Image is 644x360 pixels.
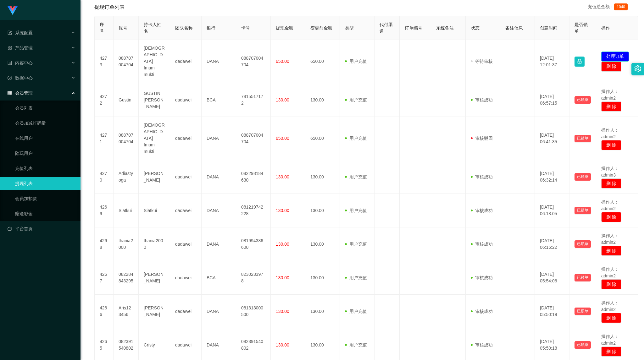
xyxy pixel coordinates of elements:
span: 操作人：admin2 [601,233,619,245]
span: 账号 [119,25,127,30]
td: thania2000 [114,227,139,261]
td: 7815517172 [236,83,271,117]
span: 提现金额 [276,25,293,30]
button: 已锁单 [575,274,591,281]
span: 操作 [601,25,610,30]
span: 会员管理 [8,90,33,95]
td: DANA [202,295,236,328]
button: 删 除 [601,346,621,357]
span: 审核成功 [471,242,493,247]
td: [DATE] 06:57:15 [535,83,569,117]
span: 银行 [207,25,215,30]
i: 图标: appstore-o [8,46,12,50]
td: [DATE] 06:16:22 [535,227,569,261]
span: 订单编号 [405,25,422,30]
button: 已锁单 [575,135,591,142]
td: 4271 [95,117,114,160]
td: dadawei [170,83,202,117]
button: 删 除 [601,140,621,150]
button: 删 除 [601,62,621,72]
td: dadawei [170,160,202,194]
button: 删 除 [601,313,621,323]
span: 130.00 [276,174,289,179]
td: Gustin [114,83,139,117]
span: 用户充值 [345,242,367,247]
td: 4273 [95,40,114,83]
div: 充值总金额： [588,3,630,11]
td: DANA [202,194,236,227]
i: 图标: setting [634,65,641,72]
td: 4272 [95,83,114,117]
span: 代付渠道 [380,22,393,34]
td: GUSTIN [PERSON_NAME] [139,83,170,117]
td: [DEMOGRAPHIC_DATA] Imam mukti [139,117,170,160]
td: 081994386600 [236,227,271,261]
td: 088707004704 [236,117,271,160]
td: 4269 [95,194,114,227]
td: DANA [202,117,236,160]
span: 备注信息 [505,25,523,30]
td: dadawei [170,40,202,83]
td: dadawei [170,295,202,328]
span: 操作人：admin2 [601,334,619,346]
span: 1040 [614,3,628,10]
button: 删 除 [601,101,621,112]
button: 已锁单 [575,308,591,315]
a: 会员加减打码量 [15,117,75,129]
span: 操作人：admin2 [601,89,619,101]
span: 操作人：admin2 [601,199,619,211]
span: 审核成功 [471,208,493,213]
td: 130.00 [305,160,340,194]
span: 序号 [100,22,104,34]
td: 4270 [95,160,114,194]
span: 系统备注 [436,25,454,30]
i: 图标: form [8,30,12,35]
span: 提现订单列表 [94,3,125,11]
span: 持卡人姓名 [144,22,161,34]
span: 操作人：admin2 [601,128,619,139]
td: 082284843295 [114,261,139,295]
span: 操作人：admin2 [601,300,619,312]
span: 内容中心 [8,60,33,65]
a: 陪玩用户 [15,147,75,160]
a: 会员加扣款 [15,192,75,205]
td: dadawei [170,117,202,160]
span: 是否锁单 [575,22,588,34]
td: [PERSON_NAME] [139,261,170,295]
a: 提现列表 [15,177,75,190]
td: 082298184630 [236,160,271,194]
span: 用户充值 [345,59,367,64]
span: 用户充值 [345,208,367,213]
button: 删 除 [601,212,621,222]
span: 类型 [345,25,354,30]
td: thania2000 [139,227,170,261]
td: [DATE] 06:32:14 [535,160,569,194]
button: 已锁单 [575,207,591,214]
td: [PERSON_NAME] [139,160,170,194]
span: 审核成功 [471,342,493,347]
span: 130.00 [276,97,289,102]
span: 用户充值 [345,97,367,102]
span: 操作人：admin3 [601,166,619,177]
td: 4268 [95,227,114,261]
td: dadawei [170,261,202,295]
span: 用户充值 [345,174,367,179]
td: [DATE] 06:18:05 [535,194,569,227]
i: 图标: check-circle-o [8,76,12,80]
i: 图标: profile [8,61,12,65]
button: 删 除 [601,246,621,256]
td: [PERSON_NAME] [139,295,170,328]
span: 变更前金额 [310,25,332,30]
td: dadawei [170,227,202,261]
td: 081313000500 [236,295,271,328]
span: 数据中心 [8,75,33,80]
td: 130.00 [305,227,340,261]
button: 已锁单 [575,341,591,349]
td: 088707004704 [114,40,139,83]
td: 130.00 [305,295,340,328]
button: 删 除 [601,279,621,289]
button: 处理订单 [601,52,629,62]
button: 删 除 [601,178,621,188]
span: 用户充值 [345,275,367,280]
button: 已锁单 [575,96,591,104]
